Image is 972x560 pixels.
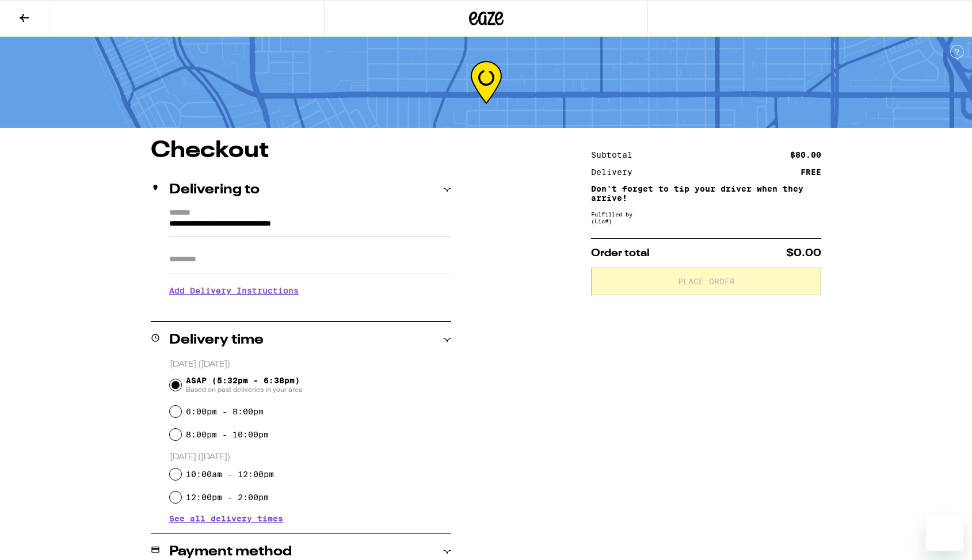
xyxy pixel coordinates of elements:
[591,211,821,224] div: Fulfilled by (Lic# )
[170,359,451,370] p: [DATE] ([DATE])
[801,168,821,176] div: FREE
[186,376,303,394] span: ASAP (5:32pm - 6:38pm)
[186,385,303,394] span: Based on past deliveries in your area
[926,514,963,551] iframe: Button to launch messaging window
[591,168,641,176] div: Delivery
[186,493,269,502] label: 12:00pm - 2:00pm
[169,304,451,313] p: We'll contact you at [PHONE_NUMBER] when we arrive
[591,151,641,159] div: Subtotal
[169,515,283,523] button: See all delivery times
[186,407,264,416] label: 6:00pm - 8:00pm
[678,277,735,285] span: Place Order
[591,248,650,258] span: Order total
[591,268,821,295] button: Place Order
[151,139,451,162] h1: Checkout
[169,277,451,304] h3: Add Delivery Instructions
[170,452,451,463] p: [DATE] ([DATE])
[786,248,821,258] span: $0.00
[186,470,274,479] label: 10:00am - 12:00pm
[186,430,269,439] label: 8:00pm - 10:00pm
[169,333,264,347] h2: Delivery time
[169,183,260,197] h2: Delivering to
[790,151,821,159] div: $80.00
[591,184,821,203] p: Don't forget to tip your driver when they arrive!
[169,545,292,559] h2: Payment method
